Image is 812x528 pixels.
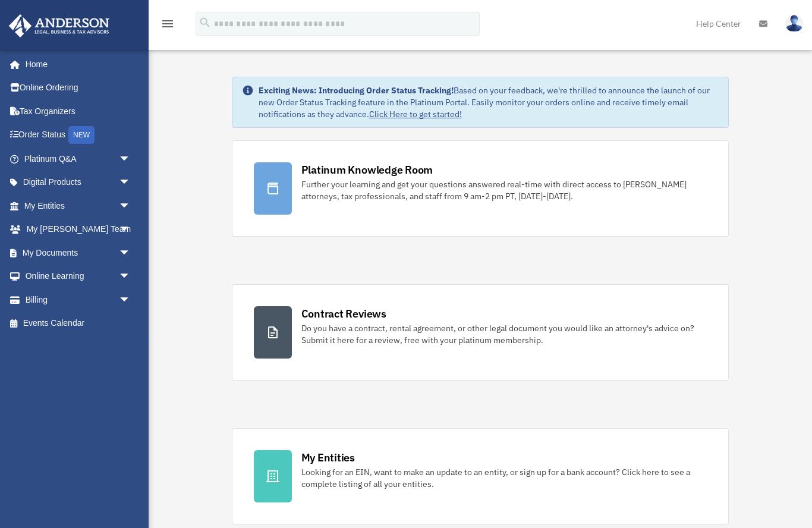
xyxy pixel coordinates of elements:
[8,76,149,100] a: Online Ordering
[301,178,707,202] div: Further your learning and get your questions answered real-time with direct access to [PERSON_NAM...
[301,450,355,465] div: My Entities
[8,123,149,147] a: Order StatusNEW
[369,109,462,120] a: Click Here to get started!
[259,85,454,96] strong: Exciting News: Introducing Order Status Tracking!
[8,147,149,171] a: Platinum Q&Aarrow_drop_down
[8,265,149,288] a: Online Learningarrow_drop_down
[301,306,386,321] div: Contract Reviews
[232,284,729,381] a: Contract Reviews Do you have a contract, rental agreement, or other legal document you would like...
[119,265,143,289] span: arrow_drop_down
[119,218,143,242] span: arrow_drop_down
[160,17,175,31] i: menu
[119,194,143,218] span: arrow_drop_down
[232,140,729,237] a: Platinum Knowledge Room Further your learning and get your questions answered real-time with dire...
[259,84,719,120] div: Based on your feedback, we're thrilled to announce the launch of our new Order Status Tracking fe...
[119,288,143,312] span: arrow_drop_down
[8,218,149,241] a: My [PERSON_NAME] Teamarrow_drop_down
[301,162,433,177] div: Platinum Knowledge Room
[232,428,729,524] a: My Entities Looking for an EIN, want to make an update to an entity, or sign up for a bank accoun...
[68,126,95,144] div: NEW
[8,288,149,312] a: Billingarrow_drop_down
[8,99,149,123] a: Tax Organizers
[301,322,707,346] div: Do you have a contract, rental agreement, or other legal document you would like an attorney's ad...
[8,171,149,194] a: Digital Productsarrow_drop_down
[119,147,143,171] span: arrow_drop_down
[119,171,143,195] span: arrow_drop_down
[8,241,149,265] a: My Documentsarrow_drop_down
[785,15,803,32] img: User Pic
[160,21,175,31] a: menu
[8,194,149,218] a: My Entitiesarrow_drop_down
[5,14,113,37] img: Anderson Advisors Platinum Portal
[199,16,212,29] i: search
[8,52,143,76] a: Home
[301,466,707,490] div: Looking for an EIN, want to make an update to an entity, or sign up for a bank account? Click her...
[119,241,143,265] span: arrow_drop_down
[8,312,149,335] a: Events Calendar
